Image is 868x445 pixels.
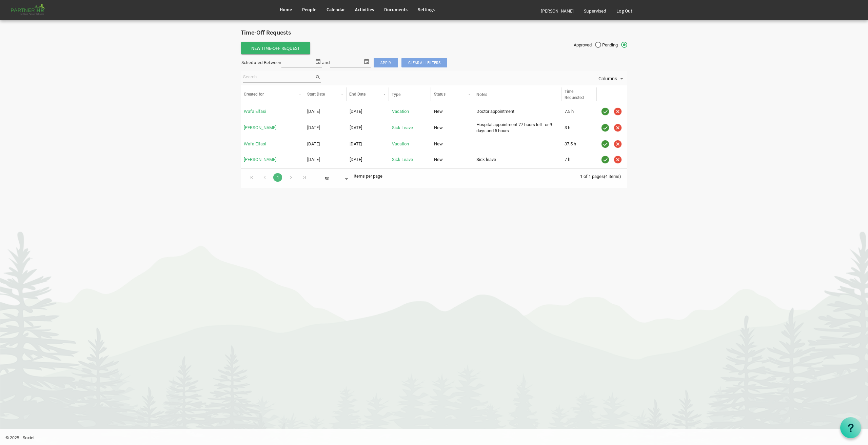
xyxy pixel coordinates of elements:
[604,174,621,179] span: (4 items)
[565,89,584,100] span: Time Requested
[600,139,611,149] div: Approve Time-Off Request
[304,153,347,166] td: 12/2/2024 column header Start Date
[613,106,623,117] img: cancel.png
[473,120,561,135] td: Hospital appointment 77 hours left- or 9 days and 5 hours column header Notes
[431,105,473,119] td: New column header Status
[389,153,431,166] td: Sick Leave is template cell column header Type
[431,153,473,166] td: New column header Status
[600,139,610,149] img: approve.png
[347,153,389,166] td: 12/2/2024 column header End Date
[389,120,431,135] td: Sick Leave is template cell column header Type
[242,71,322,85] div: Search
[597,137,627,151] td: is template cell column header
[260,172,269,182] div: Go to previous page
[302,6,316,13] span: People
[600,122,611,133] div: Approve Time-Off Request
[392,92,400,97] span: Type
[315,74,321,81] span: search
[536,1,579,20] a: [PERSON_NAME]
[304,105,347,119] td: 10/1/2025 column header Start Date
[561,105,597,119] td: 7.5 h is template cell column header Time Requested
[612,122,623,133] div: Cancel Time-Off Request
[241,42,310,54] span: New Time-Off Request
[304,120,347,135] td: 9/29/2025 column header Start Date
[597,105,627,119] td: is template cell column header
[389,105,431,119] td: Vacation is template cell column header Type
[241,105,304,119] td: Wafa Elfasi is template cell column header Created for
[473,105,561,119] td: Doctor appointment column header Notes
[476,92,487,97] span: Notes
[418,6,435,13] span: Settings
[597,74,626,83] button: Columns
[597,153,627,166] td: is template cell column header
[613,123,623,133] img: cancel.png
[580,174,604,179] span: 1 of 1 pages
[600,106,610,117] img: approve.png
[597,71,626,85] div: Columns
[602,42,627,48] span: Pending
[584,8,606,14] span: Supervised
[600,123,610,133] img: approve.png
[362,57,371,66] span: select
[241,29,627,36] h2: Time-Off Requests
[598,75,618,83] span: Columns
[349,92,366,97] span: End Date
[561,120,597,135] td: 3 h is template cell column header Time Requested
[347,120,389,135] td: 9/29/2025 column header End Date
[431,137,473,151] td: New column header Status
[347,105,389,119] td: 10/1/2025 column header End Date
[241,57,448,69] div: Scheduled Between and
[434,92,446,97] span: Status
[561,153,597,166] td: 7 h is template cell column header Time Requested
[300,172,309,182] div: Go to last page
[473,137,561,151] td: column header Notes
[374,58,398,67] span: Apply
[611,1,637,20] a: Log Out
[389,137,431,151] td: Vacation is template cell column header Type
[579,1,611,20] a: Supervised
[473,153,561,166] td: Sick leave column header Notes
[5,434,868,441] p: © 2025 - Societ
[354,174,382,179] span: Items per page
[613,155,623,165] img: cancel.png
[600,154,611,165] div: Approve Time-Off Request
[580,169,627,183] div: 1 of 1 pages (4 items)
[280,6,292,13] span: Home
[597,120,627,135] td: is template cell column header
[431,120,473,135] td: New column header Status
[314,57,322,66] span: select
[241,153,304,166] td: Mohammad Zamir Aiub is template cell column header Created for
[307,92,325,97] span: Start Date
[347,137,389,151] td: 9/19/2025 column header End Date
[244,125,276,130] a: [PERSON_NAME]
[392,125,413,130] a: Sick Leave
[392,109,409,114] a: Vacation
[561,137,597,151] td: 37.5 h is template cell column header Time Requested
[287,172,296,182] div: Go to next page
[401,58,447,67] span: Clear all filters
[612,154,623,165] div: Cancel Time-Off Request
[392,157,413,162] a: Sick Leave
[244,109,266,114] a: Wafa Elfasi
[600,155,610,165] img: approve.png
[355,6,374,13] span: Activities
[247,172,256,182] div: Go to first page
[392,141,409,146] a: Vacation
[241,137,304,151] td: Wafa Elfasi is template cell column header Created for
[327,6,345,13] span: Calendar
[244,157,276,162] a: [PERSON_NAME]
[273,173,282,182] a: Goto Page 1
[304,137,347,151] td: 9/15/2025 column header Start Date
[613,139,623,149] img: cancel.png
[612,106,623,117] div: Cancel Time-Off Request
[384,6,408,13] span: Documents
[600,106,611,117] div: Approve Time-Off Request
[244,92,264,97] span: Created for
[243,72,315,82] input: Search
[574,42,601,48] span: Approved
[612,139,623,149] div: Cancel Time-Off Request
[241,120,304,135] td: Veronica Marte Baeto is template cell column header Created for
[244,141,266,146] a: Wafa Elfasi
